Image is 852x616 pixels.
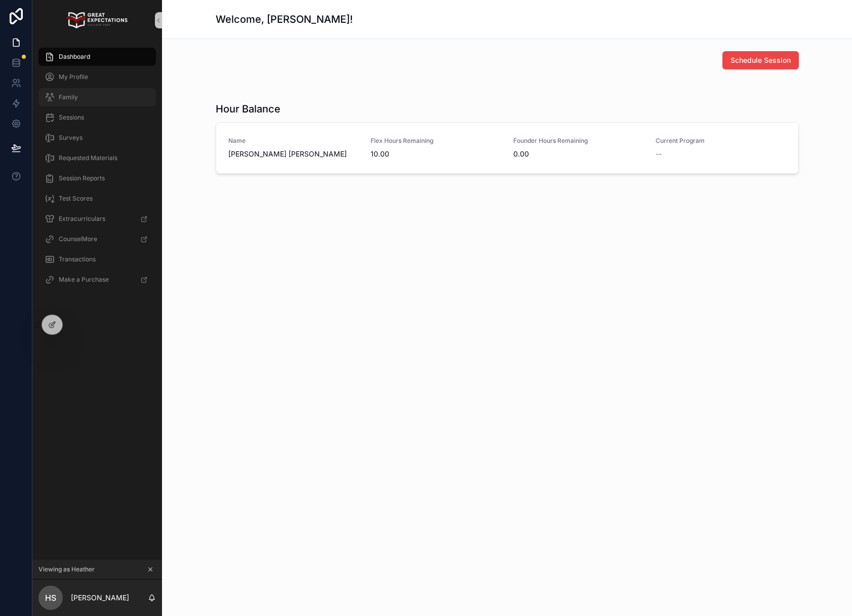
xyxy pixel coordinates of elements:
span: My Profile [59,73,88,81]
span: [PERSON_NAME] [PERSON_NAME] [228,149,359,159]
span: Dashboard [59,53,90,61]
h1: Welcome, [PERSON_NAME]! [216,12,353,26]
img: App logo [67,12,127,28]
h1: Hour Balance [216,102,280,116]
a: CounselMore [38,230,156,248]
p: [PERSON_NAME] [71,593,129,603]
span: Surveys [59,134,83,142]
span: Transactions [59,255,96,263]
span: Requested Materials [59,154,117,162]
button: Schedule Session [722,51,799,69]
span: Current Program [656,137,786,145]
span: -- [656,149,662,159]
span: Make a Purchase [59,276,109,284]
a: Session Reports [38,169,156,187]
a: Dashboard [38,48,156,66]
a: Make a Purchase [38,271,156,289]
a: My Profile [38,68,156,86]
span: Session Reports [59,174,105,182]
span: Flex Hours Remaining [371,137,501,145]
span: 10.00 [371,149,501,159]
span: CounselMore [59,235,97,243]
span: 0.00 [513,149,644,159]
a: Sessions [38,108,156,127]
a: Requested Materials [38,149,156,167]
a: Family [38,88,156,106]
a: Extracurriculars [38,210,156,228]
span: Schedule Session [731,55,791,65]
span: Viewing as Heather [38,565,95,573]
span: Sessions [59,113,84,122]
span: HS [45,592,56,604]
div: scrollable content [32,41,162,302]
span: Name [228,137,359,145]
a: Surveys [38,129,156,147]
span: Extracurriculars [59,215,105,223]
span: Test Scores [59,195,93,203]
span: Founder Hours Remaining [513,137,644,145]
a: Transactions [38,250,156,268]
a: Test Scores [38,189,156,208]
span: Family [59,93,78,101]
